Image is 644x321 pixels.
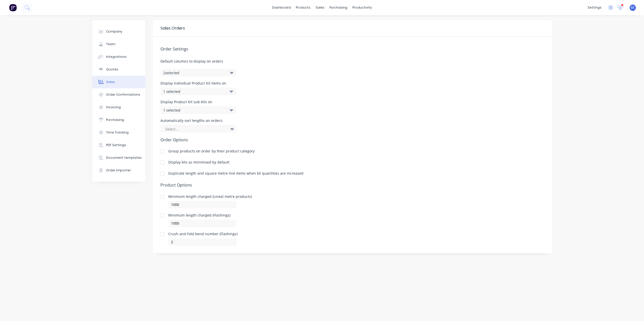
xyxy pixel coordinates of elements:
div: Company [106,29,122,34]
div: 1 selected [163,89,223,94]
img: Factory [9,4,17,11]
div: Display Product Kit sub-kits on [160,100,236,104]
div: purchasing [327,4,350,11]
button: Quotes [92,63,145,76]
h5: Order Options [160,138,544,142]
button: Purchasing [92,114,145,126]
button: Integrations [92,50,145,63]
span: GC [631,5,635,10]
button: Time Tracking [92,126,145,139]
div: Order Confirmations [106,92,140,97]
div: PDF Settings [106,143,126,147]
div: Automatically sort lengths on orders: [160,119,236,122]
button: Sales [92,76,145,88]
button: Order Importer [92,164,145,177]
a: dashboard [270,4,293,11]
button: PDF Settings [92,139,145,151]
div: Quotes [106,67,118,72]
div: Document templates [106,155,142,160]
div: Time Tracking [106,130,129,135]
div: productivity [350,4,374,11]
div: products [293,4,313,11]
span: Default columns to display on orders [160,59,544,64]
div: Minimum length charged (Lineal metre products) [168,195,252,198]
button: Order Confirmations [92,88,145,101]
div: settings [585,4,604,11]
div: Team [106,42,115,46]
div: 1 selected [163,108,223,113]
div: Display kits as minimised by default [168,161,229,164]
div: Invoicing [106,105,121,110]
div: Sales [106,80,115,84]
div: sales [313,4,327,11]
div: Group products on order by their product category [168,149,255,153]
button: Company [92,25,145,38]
div: Sales Orders [160,25,185,31]
div: Integrations [106,55,127,59]
div: Duplicate length and square metre line items when kit quantities are increased [168,172,303,175]
div: Crush and Fold bend number (Flashings) [168,232,237,236]
div: Display individual Product Kit items on [160,82,236,85]
h5: Product Options [160,183,544,188]
h5: Order Settings [160,47,544,51]
div: Purchasing [106,118,124,122]
div: Order Importer [106,168,131,173]
button: Invoicing [92,101,145,114]
div: Minimum length charged (Flashings) [168,213,236,217]
button: Team [92,38,145,50]
button: 2selected [160,69,236,76]
button: Document templates [92,151,145,164]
